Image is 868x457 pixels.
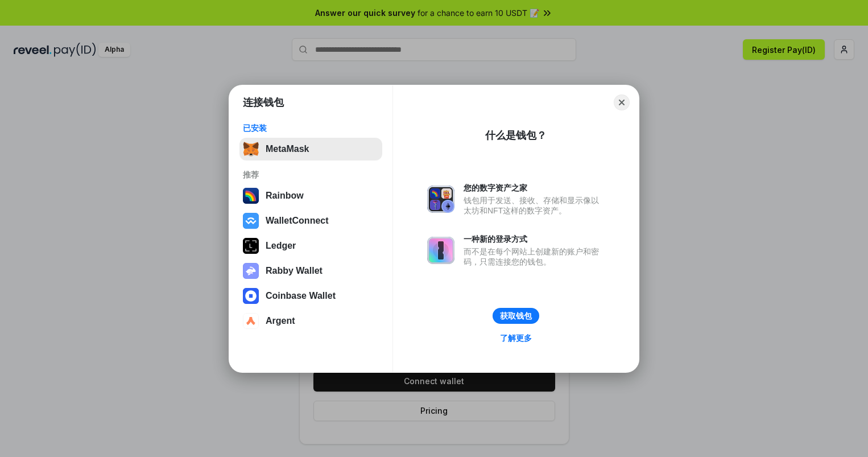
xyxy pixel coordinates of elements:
div: 而不是在每个网站上创建新的账户和密码，只需连接您的钱包。 [464,246,605,267]
img: svg+xml,%3Csvg%20xmlns%3D%22http%3A%2F%2Fwww.w3.org%2F2000%2Fsvg%22%20fill%3D%22none%22%20viewBox... [427,186,454,213]
div: 一种新的登录方式 [464,234,605,244]
button: Coinbase Wallet [239,285,382,307]
button: Ledger [239,234,382,257]
img: svg+xml,%3Csvg%20width%3D%2228%22%20height%3D%2228%22%20viewBox%3D%220%200%2028%2028%22%20fill%3D... [243,288,259,304]
div: Argent [266,316,295,326]
img: svg+xml,%3Csvg%20xmlns%3D%22http%3A%2F%2Fwww.w3.org%2F2000%2Fsvg%22%20fill%3D%22none%22%20viewBox... [427,237,454,264]
img: svg+xml,%3Csvg%20width%3D%22120%22%20height%3D%22120%22%20viewBox%3D%220%200%20120%20120%22%20fil... [243,188,259,204]
img: svg+xml,%3Csvg%20xmlns%3D%22http%3A%2F%2Fwww.w3.org%2F2000%2Fsvg%22%20fill%3D%22none%22%20viewBox... [243,263,259,279]
button: WalletConnect [239,209,382,232]
button: Argent [239,310,382,332]
h1: 连接钱包 [243,96,284,109]
div: 钱包用于发送、接收、存储和显示像以太坊和NFT这样的数字资产。 [464,195,605,216]
div: 什么是钱包？ [485,129,547,142]
div: 推荐 [243,170,379,180]
div: Rabby Wallet [266,266,323,276]
button: Rabby Wallet [239,260,382,282]
div: 您的数字资产之家 [464,183,605,193]
div: Coinbase Wallet [266,291,336,301]
img: svg+xml,%3Csvg%20fill%3D%22none%22%20height%3D%2233%22%20viewBox%3D%220%200%2035%2033%22%20width%... [243,141,259,157]
img: svg+xml,%3Csvg%20width%3D%2228%22%20height%3D%2228%22%20viewBox%3D%220%200%2028%2028%22%20fill%3D... [243,213,259,229]
img: svg+xml,%3Csvg%20xmlns%3D%22http%3A%2F%2Fwww.w3.org%2F2000%2Fsvg%22%20width%3D%2228%22%20height%3... [243,238,259,254]
div: Ledger [266,241,296,251]
div: MetaMask [266,144,309,154]
div: WalletConnect [266,216,329,226]
div: 了解更多 [500,333,532,343]
div: 获取钱包 [500,311,532,321]
button: Close [614,94,630,110]
a: 了解更多 [493,331,539,345]
img: svg+xml,%3Csvg%20width%3D%2228%22%20height%3D%2228%22%20viewBox%3D%220%200%2028%2028%22%20fill%3D... [243,313,259,329]
button: MetaMask [239,138,382,160]
div: 已安装 [243,123,379,133]
button: Rainbow [239,184,382,207]
div: Rainbow [266,191,304,201]
button: 获取钱包 [493,308,539,324]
